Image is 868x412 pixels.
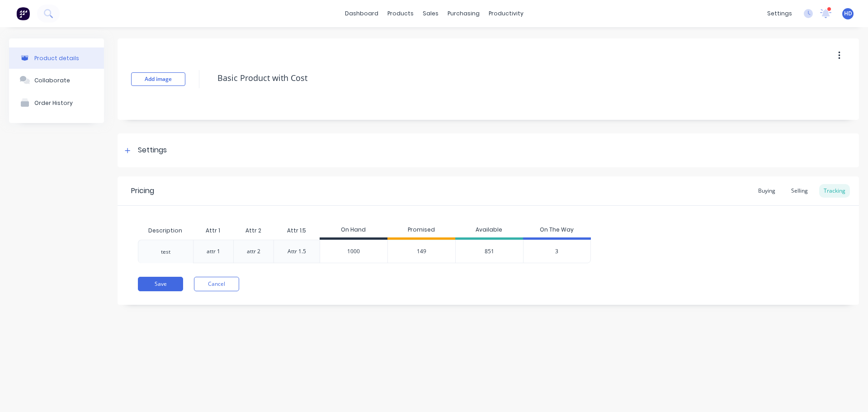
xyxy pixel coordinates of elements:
[198,219,227,242] div: Attr 1
[34,77,70,84] div: Collaborate
[387,222,455,240] div: Promised
[131,185,154,196] div: Pricing
[455,222,523,240] div: Available
[288,247,306,256] div: Attr 1.5
[819,184,850,198] div: Tracking
[555,247,558,256] span: 3
[455,240,523,263] div: 851
[131,72,185,86] button: Add image
[138,145,167,156] div: Settings
[418,7,443,20] div: sales
[787,184,812,198] div: Selling
[16,7,30,20] img: Factory
[844,9,852,18] span: HD
[320,240,387,263] div: 1000
[194,277,239,291] button: Cancel
[9,69,104,91] button: Collaborate
[213,67,784,89] textarea: Basic Product with Cost
[523,222,591,240] div: On The Way
[280,219,313,242] div: Attr 1.5
[34,99,73,106] div: Order History
[383,7,418,20] div: products
[34,55,79,62] div: Product details
[9,91,104,114] button: Order History
[238,219,269,242] div: Attr 2
[247,247,260,256] div: attr 2
[754,184,780,198] div: Buying
[9,47,104,69] button: Product details
[138,277,183,291] button: Save
[207,247,220,256] div: attr 1
[443,7,484,20] div: purchasing
[484,7,528,20] div: productivity
[763,7,797,20] div: settings
[141,219,189,242] div: Description
[320,222,387,240] div: On Hand
[340,7,383,20] a: dashboard
[417,247,426,256] span: 149
[161,248,170,256] div: test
